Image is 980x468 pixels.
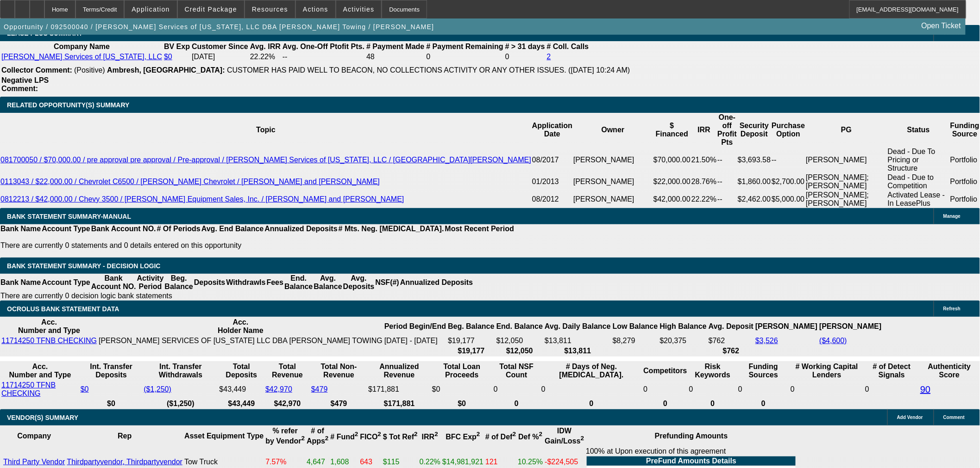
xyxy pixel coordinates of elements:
[1,362,79,380] th: Acc. Number and Type
[755,318,818,335] th: [PERSON_NAME]
[143,362,218,380] th: Int. Transfer Withdrawals
[144,385,171,393] a: ($1,250)
[737,173,771,191] td: $1,860.00
[313,274,342,291] th: Avg. Balance
[541,381,642,398] td: 0
[7,305,119,313] span: OCROLUS BANK STATEMENT DATA
[660,318,707,335] th: High Balance
[819,337,847,345] a: ($4,600)
[493,381,540,398] td: 0
[307,427,328,445] b: # of Apps
[547,43,589,50] b: # Coll. Calls
[0,241,514,250] p: There are currently 0 statements and 0 details entered on this opportunity
[493,362,540,380] th: Sum of the Total NSF Count and Total Overdraft Fee Count from Ocrolus
[943,214,961,219] span: Manage
[653,147,691,173] td: $70,000.00
[343,6,375,13] span: Activities
[0,195,404,203] a: 0812213 / $42,000.00 / Chevy 3500 / [PERSON_NAME] Equipment Sales, Inc. / [PERSON_NAME] and [PERS...
[331,433,358,441] b: # Fund
[265,399,310,408] th: $42,970
[137,274,164,291] th: Activity Period
[573,191,653,208] td: [PERSON_NAME]
[447,318,495,335] th: Beg. Balance
[378,431,381,438] sup: 2
[887,191,950,208] td: Activated Lease - In LeasePlus
[819,318,882,335] th: [PERSON_NAME]
[98,336,383,345] td: [PERSON_NAME] SERVICES OF [US_STATE] LLC DBA [PERSON_NAME] TOWING
[1,53,162,61] a: [PERSON_NAME] Services of [US_STATE], LLC
[325,435,328,442] sup: 2
[771,173,805,191] td: $2,700.00
[282,52,365,62] td: --
[226,274,266,291] th: Withdrawls
[737,147,771,173] td: $3,693.58
[0,156,531,164] a: 081700050 / $70,000.00 / pre approval pre approval / Pre-approval / [PERSON_NAME] Services of [US...
[547,53,551,61] a: 2
[545,427,584,445] b: IDW Gain/Loss
[737,113,771,147] th: Security Deposit
[738,399,789,408] th: 0
[422,433,438,441] b: IRR
[400,274,473,291] th: Annualized Deposits
[708,346,754,356] th: $762
[368,362,431,380] th: Annualized Revenue
[573,147,653,173] td: [PERSON_NAME]
[708,318,754,335] th: Avg. Deposit
[201,224,264,234] th: Avg. End Balance
[532,191,573,208] td: 08/2012
[755,337,778,345] a: $3,526
[245,0,295,18] button: Resources
[950,113,980,147] th: Funding Source
[717,147,737,173] td: --
[689,362,737,380] th: Risk Keywords
[265,385,292,393] a: $42,970
[185,6,237,13] span: Credit Package
[1,66,72,74] b: Collector Comment:
[7,414,78,421] span: VENDOR(S) SUMMARY
[446,433,480,441] b: BFC Exp
[544,346,611,356] th: $13,811
[738,362,789,380] th: Funding Sources
[74,66,105,74] span: (Positive)
[17,432,51,440] b: Company
[343,274,375,291] th: Avg. Deposits
[375,274,400,291] th: NSF(#)
[0,178,380,185] a: 0113043 / $22,000.00 / Chevrolet C6500 / [PERSON_NAME] Chevrolet / [PERSON_NAME] and [PERSON_NAME]
[432,399,492,408] th: $0
[505,52,546,62] td: 0
[865,362,919,380] th: # of Detect Signals
[432,381,492,398] td: $0
[496,346,543,356] th: $12,050
[41,274,91,291] th: Account Type
[252,6,288,13] span: Resources
[250,43,281,50] b: Avg. IRR
[178,0,244,18] button: Credit Package
[250,52,281,62] td: 22.22%
[302,435,305,442] sup: 2
[887,173,950,191] td: Dead - Due to Competition
[771,113,805,147] th: Purchase Option
[653,191,691,208] td: $42,000.00
[612,318,659,335] th: Low Balance
[691,173,717,191] td: 28.76%
[573,113,653,147] th: Owner
[737,191,771,208] td: $2,462.00
[447,336,495,345] td: $19,177
[432,362,492,380] th: Total Loan Proceeds
[691,191,717,208] td: 22.22%
[653,173,691,191] td: $22,000.00
[1,381,56,397] a: 11714250 TFNB CHECKING
[266,274,284,291] th: Fees
[366,52,425,62] td: 48
[81,385,89,393] a: $0
[805,113,887,147] th: PG
[791,385,795,393] span: 0
[887,113,950,147] th: Status
[7,262,161,270] span: Bank Statement Summary - Decision Logic
[426,52,504,62] td: 0
[738,381,789,398] td: 0
[897,415,923,420] span: Add Vendor
[653,113,691,147] th: $ Financed
[265,362,310,380] th: Total Revenue
[496,336,543,345] td: $12,050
